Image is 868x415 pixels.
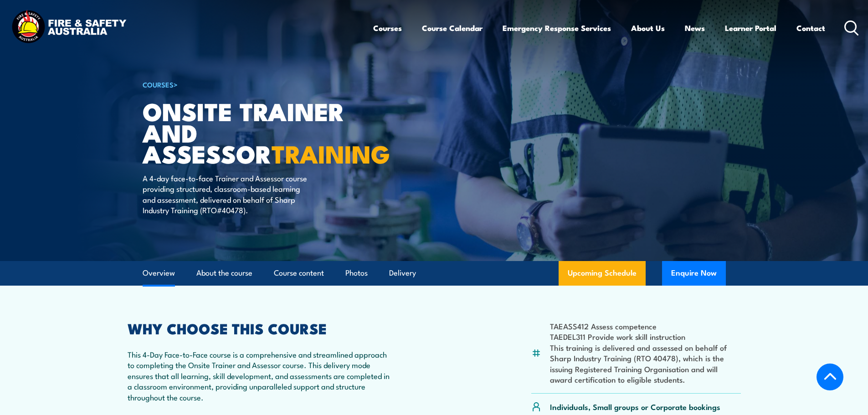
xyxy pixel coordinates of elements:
a: Upcoming Schedule [559,261,646,286]
a: Course Calendar [422,16,483,40]
a: COURSES [143,79,174,89]
p: Individuals, Small groups or Corporate bookings [550,401,720,412]
a: Contact [796,16,825,40]
a: Photos [345,261,368,285]
a: Learner Portal [725,16,776,40]
h2: WHY CHOOSE THIS COURSE [128,322,394,334]
a: Course content [274,261,324,285]
p: This 4-Day Face-to-Face course is a comprehensive and streamlined approach to completing the Onsi... [128,349,394,402]
p: A 4-day face-to-face Trainer and Assessor course providing structured, classroom-based learning a... [143,173,309,215]
li: This training is delivered and assessed on behalf of Sharp Industry Training (RTO 40478), which i... [550,342,741,385]
li: TAEDEL311 Provide work skill instruction [550,331,741,342]
a: Courses [373,16,402,40]
a: About the course [196,261,252,285]
h6: > [143,79,368,90]
li: TAEASS412 Assess competence [550,321,741,331]
a: Delivery [389,261,416,285]
a: News [685,16,705,40]
button: Enquire Now [662,261,726,286]
h1: Onsite Trainer and Assessor [143,100,368,164]
a: Overview [143,261,175,285]
a: About Us [631,16,665,40]
a: Emergency Response Services [503,16,611,40]
strong: TRAINING [272,134,390,172]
